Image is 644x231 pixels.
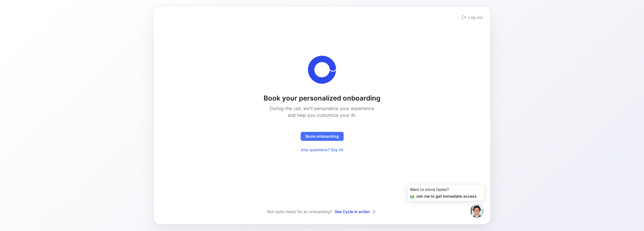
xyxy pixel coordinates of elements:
[301,132,344,141] button: Book onboarding
[264,94,380,103] h1: Book your personalized onboarding
[334,208,377,215] button: See Cycle in action
[267,105,377,118] h2: During the call, we'll personalize your experience and help you customize your AI.
[410,186,481,193] div: Want to move faster?
[335,208,376,215] span: See Cycle in action
[461,13,484,21] button: Log out
[296,145,348,154] button: Any questions? Say hi!
[305,133,339,140] span: Book onboarding
[267,208,332,215] span: Not quite ready for an onboarding?
[301,146,343,153] span: Any questions? Say hi!
[410,193,481,200] div: Join me to get immediate access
